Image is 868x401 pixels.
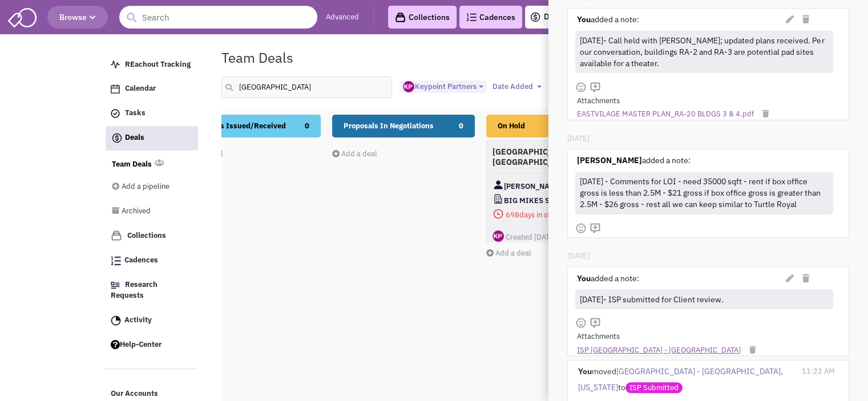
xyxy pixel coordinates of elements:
[590,317,601,329] img: mdi_comment-add-outline.png
[578,291,829,307] div: [DATE]- ISP submitted for Client review.
[395,12,406,23] img: icon-collection-lavender-black.svg
[124,256,158,265] span: Cadences
[488,80,545,93] button: Date Added
[124,315,152,325] span: Activity
[326,12,359,23] a: Advanced
[105,78,197,100] a: Calendar
[344,121,434,131] span: Proposals In Negotiations
[8,6,37,27] img: SmartAdmin
[111,282,120,289] img: Research.png
[506,232,556,242] span: Created [DATE]
[112,159,152,170] a: Team Deals
[492,82,532,91] span: Date Added
[111,131,123,145] img: icon-deals.svg
[577,96,620,107] label: Attachments
[802,15,809,23] i: Delete Note
[575,222,587,234] img: face-smile.png
[59,12,96,22] span: Browse
[575,361,797,398] div: moved to
[466,13,477,21] img: Cadences_logo.png
[577,345,741,356] a: ISP [GEOGRAPHIC_DATA] - [GEOGRAPHIC_DATA]
[506,210,519,220] span: 698
[112,176,181,198] a: Add a pipeline
[105,54,197,76] a: REachout Tracking
[492,208,623,222] span: days in stage
[105,103,197,124] a: Tasks
[590,222,601,234] img: mdi_comment-add-outline.png
[577,14,639,25] label: added a note:
[459,115,463,137] span: 0
[125,84,156,94] span: Calendar
[111,256,121,265] img: Cadences_logo.png
[112,201,181,222] a: Archived
[403,81,414,92] img: ny_GipEnDU-kinWYCc5EwQ.png
[332,149,377,159] a: Add a deal
[577,273,591,283] strong: You
[403,82,476,91] span: Keypoint Partners
[577,331,620,342] label: Attachments
[530,10,565,24] a: Deals
[111,109,120,118] img: icon-tasks.png
[492,193,504,205] img: CompanyLogo
[459,6,522,29] a: Cadences
[305,115,309,137] span: 0
[125,108,146,118] span: Tasks
[802,274,809,282] i: Delete Note
[111,230,122,241] img: icon-collection-lavender.png
[590,82,601,93] img: mdi_comment-add-outline.png
[578,366,592,376] b: You
[547,80,583,93] button: States
[105,225,197,247] a: Collections
[578,173,829,213] div: [DATE] - Comments for LOI - need 35000 sqft - rent if box office gross is less than 2.5M - $21 gr...
[105,250,197,272] a: Cadences
[111,340,120,349] img: help.png
[577,155,691,166] label: added a note:
[105,274,197,307] a: Research Requests
[111,389,158,399] span: Our Accounts
[105,310,197,331] a: Activity
[786,274,794,282] i: Edit Note
[749,346,756,354] i: Remove Attachment
[762,110,769,118] i: Remove Attachment
[575,317,587,329] img: face-smile.png
[577,14,591,25] strong: You
[578,33,829,72] div: [DATE]- Call held with [PERSON_NAME]; updated plans received. Per our conversation, buildings RA-...
[492,179,504,191] img: Contact Image
[125,59,191,69] span: REachout Tracking
[492,147,623,167] h4: [GEOGRAPHIC_DATA] - [GEOGRAPHIC_DATA], [US_STATE]
[189,121,286,131] span: Proposals Issued/Received
[111,84,120,94] img: Calendar.png
[577,109,754,120] a: EASTVILAGE MASTER PLAN_RA-20 BLDGS 3 & 4.pdf
[492,208,504,220] img: icon-daysinstage-red.png
[578,366,783,392] span: [GEOGRAPHIC_DATA] - [GEOGRAPHIC_DATA], [US_STATE]
[127,230,166,240] span: Collections
[577,273,639,284] label: added a note:
[111,315,121,326] img: Activity.png
[221,76,393,98] input: Search deals
[504,193,586,208] span: BIG MIKES SUPER SUBS FRANCHISING SYSTEMS INC
[486,248,531,258] a: Add a deal
[399,80,487,94] button: Keypoint Partners
[575,82,587,93] img: face-smile.png
[786,15,794,23] i: Edit Note
[498,121,525,131] span: On Hold
[221,50,293,65] h1: Team Deals
[111,280,158,301] span: Research Requests
[388,6,457,29] a: Collections
[106,126,198,151] a: Deals
[577,155,642,165] strong: [PERSON_NAME]
[625,382,683,393] span: ISP Submitted
[47,6,108,29] button: Browse
[802,366,835,376] span: 11:22 AM
[504,179,563,193] span: [PERSON_NAME]
[530,10,541,24] img: icon-deals.svg
[119,6,317,29] input: Search
[105,334,197,356] a: Help-Center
